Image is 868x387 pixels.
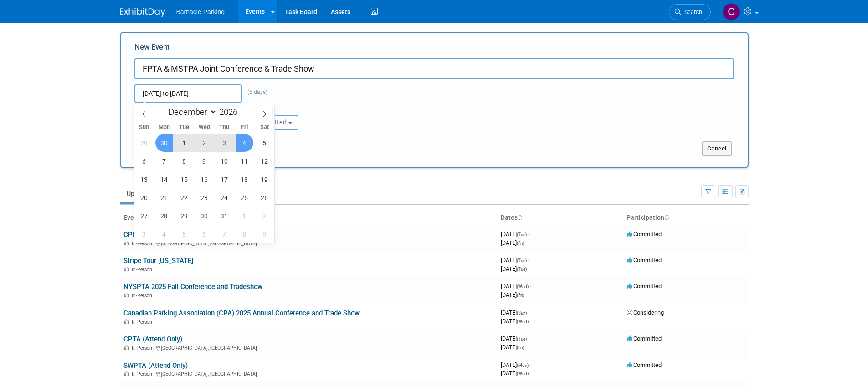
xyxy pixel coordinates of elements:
img: In-Person Event [124,345,129,350]
span: (Wed) [517,371,529,376]
span: December 29, 2026 [175,207,193,225]
span: January 8, 2027 [236,225,253,243]
span: Mon [154,124,174,130]
span: - [528,257,529,263]
span: - [530,283,531,289]
img: In-Person Event [124,319,129,324]
span: January 3, 2027 [135,225,153,243]
div: Participation: [236,103,325,114]
span: Committed [627,283,662,289]
a: CPTA (Attend Only) [123,335,182,343]
span: December 23, 2026 [195,189,213,206]
img: In-Person Event [124,371,129,376]
span: December 13, 2026 [135,170,153,188]
input: Name of Trade Show / Conference [134,58,734,79]
img: In-Person Event [124,241,129,245]
button: Cancel [702,141,732,156]
span: Considering [627,309,664,316]
span: - [528,335,529,342]
span: (Wed) [517,284,529,289]
img: In-Person Event [124,293,129,297]
span: December 20, 2026 [135,189,153,206]
span: December 16, 2026 [195,170,213,188]
span: In-Person [132,319,155,325]
a: NYSPTA 2025 Fall Conference and Tradeshow [123,283,262,291]
span: [DATE] [501,318,529,325]
input: Start Date - End Date [134,84,242,103]
span: January 4, 2027 [155,225,173,243]
span: Barnacle Parking [176,8,225,15]
span: (Sun) [517,310,527,315]
span: (Fri) [517,345,524,350]
span: - [530,361,531,368]
select: Month [164,106,217,118]
a: Sort by Start Date [518,214,522,221]
span: January 6, 2027 [195,225,213,243]
span: December 11, 2026 [236,152,253,170]
span: (Tue) [517,267,527,272]
span: December 9, 2026 [195,152,213,170]
input: Year [217,107,244,117]
span: [DATE] [501,344,524,351]
a: SWPTA (Attend Only) [123,361,188,370]
th: Participation [623,210,749,226]
span: - [528,309,529,316]
span: Fri [234,124,254,130]
span: [DATE] [501,283,531,289]
span: [DATE] [501,265,527,272]
span: December 27, 2026 [135,207,153,225]
span: December 12, 2026 [256,152,273,170]
span: (Tue) [517,336,527,341]
span: December 7, 2026 [155,152,173,170]
span: December 15, 2026 [175,170,193,188]
span: December 18, 2026 [236,170,253,188]
span: November 29, 2026 [135,134,153,152]
span: Committed [627,335,662,342]
span: Thu [214,124,234,130]
div: Attendance / Format: [134,103,223,114]
span: (5 days) [242,89,267,95]
span: December 2, 2026 [195,134,213,152]
span: In-Person [132,293,155,299]
span: In-Person [132,371,155,377]
span: December 28, 2026 [155,207,173,225]
a: Stripe Tour [US_STATE] [123,257,193,265]
span: (Mon) [517,363,529,368]
span: January 1, 2027 [236,207,253,225]
span: - [528,231,529,237]
span: December 24, 2026 [216,189,233,206]
a: Canadian Parking Association (CPA) 2025 Annual Conference and Trade Show [123,309,360,317]
span: December 3, 2026 [216,134,233,152]
span: Committed [627,257,662,263]
img: ExhibitDay [120,8,165,17]
span: December 4, 2026 [236,134,253,152]
a: Upcoming16 [120,185,173,202]
span: Search [681,9,702,15]
span: December 21, 2026 [155,189,173,206]
span: [DATE] [501,309,529,316]
span: December 10, 2026 [216,152,233,170]
a: Search [669,4,711,20]
span: December 30, 2026 [195,207,213,225]
span: In-Person [132,241,155,247]
span: (Fri) [517,241,524,246]
span: [DATE] [501,370,529,377]
label: New Event [134,42,170,56]
span: December 1, 2026 [175,134,193,152]
div: [GEOGRAPHIC_DATA], [GEOGRAPHIC_DATA] [123,370,493,377]
span: January 7, 2027 [216,225,233,243]
span: [DATE] [501,231,529,237]
span: Sun [134,124,154,130]
span: January 5, 2027 [175,225,193,243]
span: [DATE] [501,291,524,298]
span: December 17, 2026 [216,170,233,188]
span: (Tue) [517,258,527,263]
div: [GEOGRAPHIC_DATA], [GEOGRAPHIC_DATA] [123,239,493,247]
span: December 31, 2026 [216,207,233,225]
span: Wed [194,124,214,130]
span: November 30, 2026 [155,134,173,152]
span: December 6, 2026 [135,152,153,170]
span: December 22, 2026 [175,189,193,206]
span: [DATE] [501,335,529,342]
span: [DATE] [501,239,524,246]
